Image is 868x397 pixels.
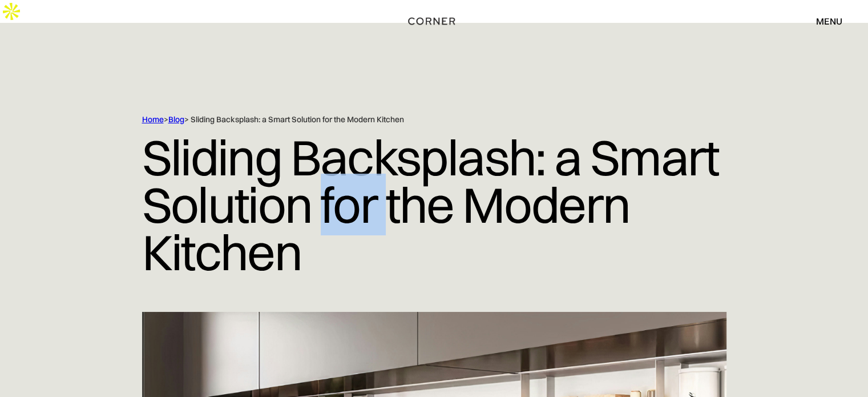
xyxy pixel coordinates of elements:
div: > > Sliding Backsplash: a Smart Solution for the Modern Kitchen [142,114,679,125]
div: menu [816,17,842,26]
a: Home [142,114,164,125]
a: home [404,14,463,29]
h1: Sliding Backsplash: a Smart Solution for the Modern Kitchen [142,125,726,284]
div: menu [805,11,842,31]
a: Blog [168,114,184,125]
